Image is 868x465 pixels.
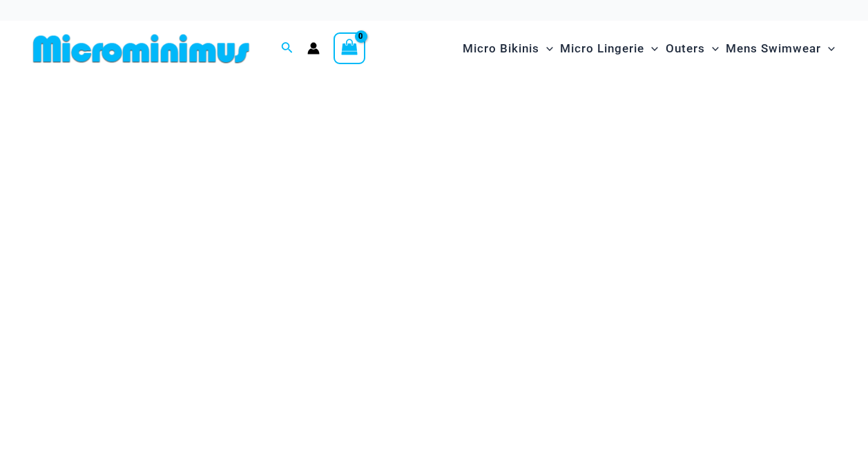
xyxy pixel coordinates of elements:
[705,31,719,66] span: Menu Toggle
[557,28,662,70] a: Micro LingerieMenu ToggleMenu Toggle
[666,31,705,66] span: Outers
[644,31,658,66] span: Menu Toggle
[560,31,644,66] span: Micro Lingerie
[457,26,840,72] nav: Site Navigation
[307,42,320,55] a: Account icon link
[459,28,557,70] a: Micro BikinisMenu ToggleMenu Toggle
[726,31,821,66] span: Mens Swimwear
[281,40,293,57] a: Search icon link
[463,31,539,66] span: Micro Bikinis
[722,28,838,70] a: Mens SwimwearMenu ToggleMenu Toggle
[539,31,553,66] span: Menu Toggle
[662,28,722,70] a: OutersMenu ToggleMenu Toggle
[334,32,365,64] a: View Shopping Cart, empty
[28,33,255,64] img: MM SHOP LOGO FLAT
[821,31,835,66] span: Menu Toggle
